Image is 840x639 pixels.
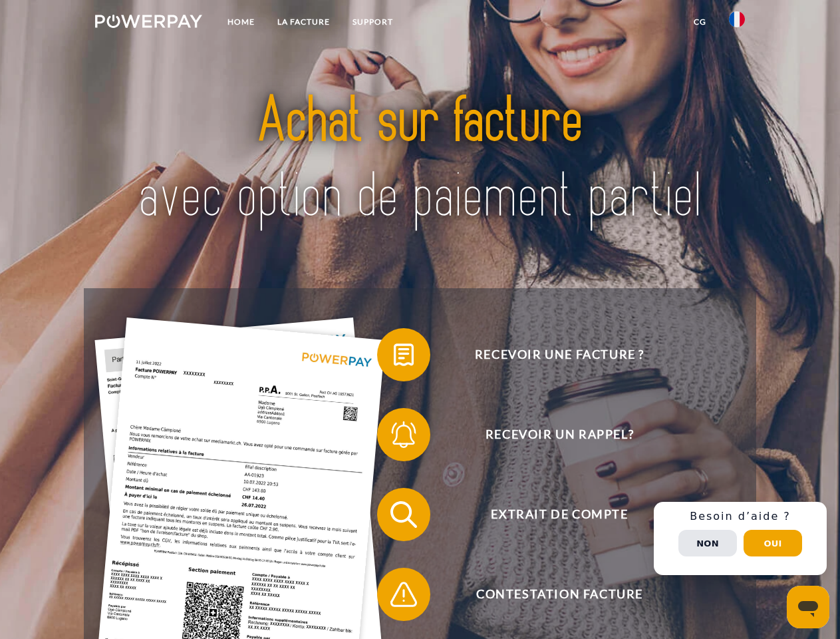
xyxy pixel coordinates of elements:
a: CG [682,10,718,34]
img: qb_bell.svg [387,418,420,451]
img: fr [729,11,745,27]
button: Recevoir un rappel? [377,408,723,461]
iframe: Bouton de lancement de la fenêtre de messagerie [787,586,829,628]
img: qb_search.svg [387,498,420,531]
button: Contestation Facture [377,568,723,621]
a: LA FACTURE [266,10,341,34]
span: Recevoir un rappel? [396,408,722,461]
span: Contestation Facture [396,568,722,621]
div: Schnellhilfe [654,502,827,575]
h3: Besoin d’aide ? [662,510,819,523]
span: Extrait de compte [396,488,722,541]
span: Recevoir une facture ? [396,328,722,381]
a: Home [216,10,266,34]
button: Oui [744,530,802,556]
img: logo-powerpay-white.svg [95,15,202,28]
button: Non [678,530,737,556]
img: qb_warning.svg [387,578,420,611]
img: title-powerpay_fr.svg [127,64,713,255]
button: Extrait de compte [377,488,723,541]
button: Recevoir une facture ? [377,328,723,381]
a: Support [341,10,404,34]
img: qb_bill.svg [387,338,420,371]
